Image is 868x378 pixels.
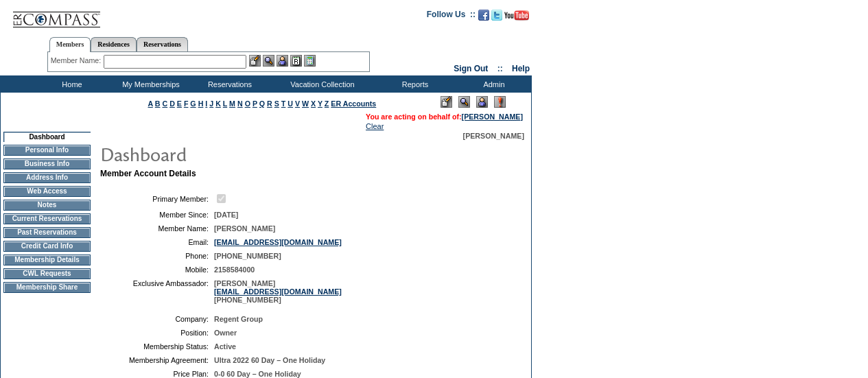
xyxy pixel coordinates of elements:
a: Residences [91,37,137,51]
td: Mobile: [106,265,209,274]
a: Reservations [137,37,188,51]
td: Past Reservations [3,227,91,238]
td: Home [31,75,110,93]
span: Active [214,342,236,351]
td: Phone: [106,252,209,260]
td: Follow Us :: [427,8,476,25]
td: Company: [106,315,209,323]
a: L [223,99,227,108]
td: Member Name: [106,224,209,233]
a: Members [49,37,91,52]
td: CWL Requests [3,268,91,279]
a: Y [318,99,322,108]
td: Primary Member: [106,192,209,205]
span: [PERSON_NAME] [463,132,524,140]
img: Reservations [290,55,302,67]
img: Subscribe to our YouTube Channel [504,10,529,21]
b: Member Account Details [100,169,196,178]
a: D [169,99,175,108]
a: T [281,99,286,108]
td: Personal Info [3,145,91,156]
img: b_calculator.gif [304,55,316,67]
td: Membership Agreement: [106,356,209,364]
a: Become our fan on Facebook [478,14,489,22]
a: J [209,99,213,108]
a: R [267,99,272,108]
a: U [288,99,293,108]
td: Member Since: [106,211,209,219]
td: Membership Share [3,282,91,293]
span: [PHONE_NUMBER] [214,252,281,260]
td: My Memberships [110,75,189,93]
span: [PERSON_NAME] [PHONE_NUMBER] [214,279,342,304]
td: Current Reservations [3,213,91,224]
td: Reservations [189,75,268,93]
td: Position: [106,329,209,337]
td: Membership Status: [106,342,209,351]
td: Admin [453,75,532,93]
td: Vacation Collection [268,75,374,93]
a: Subscribe to our YouTube Channel [504,14,529,22]
img: Follow us on Twitter [491,10,502,21]
img: Log Concern/Member Elevation [494,96,506,108]
a: B [155,99,161,108]
img: View Mode [458,96,470,108]
td: Credit Card Info [3,241,91,252]
span: You are acting on behalf of: [366,113,523,121]
a: Clear [366,122,384,130]
img: Impersonate [476,96,488,108]
td: Price Plan: [106,370,209,378]
a: W [302,99,309,108]
img: Become our fan on Facebook [478,10,489,21]
td: Exclusive Ambassador: [106,279,209,304]
img: b_edit.gif [249,55,261,67]
td: Dashboard [3,132,91,142]
img: Edit Mode [441,96,452,108]
a: ER Accounts [331,99,376,108]
a: Help [512,64,530,73]
td: Notes [3,200,91,211]
td: Membership Details [3,255,91,265]
a: E [177,99,182,108]
a: M [229,99,235,108]
span: [DATE] [214,211,238,219]
a: [PERSON_NAME] [462,113,523,121]
a: O [245,99,250,108]
a: H [198,99,204,108]
a: X [311,99,316,108]
td: Reports [374,75,453,93]
a: V [295,99,300,108]
span: Owner [214,329,237,337]
span: :: [497,64,503,73]
a: Q [259,99,265,108]
td: Business Info [3,158,91,169]
a: A [148,99,153,108]
img: Impersonate [277,55,288,67]
a: S [274,99,279,108]
a: [EMAIL_ADDRESS][DOMAIN_NAME] [214,238,342,246]
td: Address Info [3,172,91,183]
a: I [205,99,207,108]
a: P [253,99,257,108]
td: Email: [106,238,209,246]
td: Web Access [3,186,91,197]
a: F [184,99,189,108]
span: [PERSON_NAME] [214,224,275,233]
img: View [263,55,274,67]
span: Regent Group [214,315,263,323]
a: Follow us on Twitter [491,14,502,22]
span: 2158584000 [214,265,255,274]
a: N [237,99,243,108]
span: Ultra 2022 60 Day – One Holiday [214,356,325,364]
a: [EMAIL_ADDRESS][DOMAIN_NAME] [214,287,342,296]
img: pgTtlDashboard.gif [99,140,374,167]
a: C [162,99,167,108]
span: 0-0 60 Day – One Holiday [214,370,301,378]
a: Sign Out [454,64,488,73]
a: Z [325,99,329,108]
a: K [215,99,221,108]
a: G [190,99,196,108]
div: Member Name: [51,55,104,67]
